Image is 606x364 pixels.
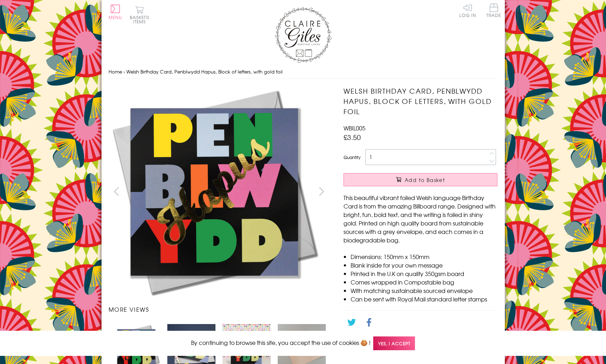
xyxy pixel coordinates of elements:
span: Yes, I accept [373,336,415,350]
button: Add to Basket [344,173,497,186]
button: Basket0 items [130,6,149,24]
button: prev [109,183,125,199]
li: Blank inside for your own message [351,261,497,269]
a: Home [109,68,122,75]
span: Add to Basket [405,176,445,183]
a: Trade [486,4,501,19]
li: Printed in the U.K on quality 350gsm board [351,269,497,278]
h3: More views [109,305,330,313]
span: Trade [486,4,501,17]
nav: breadcrumbs [109,65,498,79]
span: › [123,68,125,75]
li: With matching sustainable sourced envelope [351,286,497,295]
img: Claire Giles Greetings Cards [275,7,331,63]
button: Menu [109,5,122,19]
li: Can be sent with Royal Mail standard letter stamps [351,295,497,303]
span: £3.50 [344,132,361,142]
li: Dimensions: 150mm x 150mm [351,252,497,261]
li: Comes wrapped in Compostable bag [351,278,497,286]
label: Quantity [344,154,360,160]
span: Menu [109,14,122,20]
span: 0 items [133,14,149,25]
p: This beautiful vibrant foiled Welsh language Birthday Card is from the amazing Billboard range. D... [344,193,497,244]
span: Welsh Birthday Card, Penblwydd Hapus, Block of letters, with gold foil [126,68,283,75]
a: Log In [459,4,476,17]
img: Welsh Birthday Card, Penblwydd Hapus, Block of letters, with gold foil [109,86,321,298]
h1: Welsh Birthday Card, Penblwydd Hapus, Block of letters, with gold foil [344,86,497,116]
span: WBIL005 [344,124,365,132]
button: next [313,183,329,199]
